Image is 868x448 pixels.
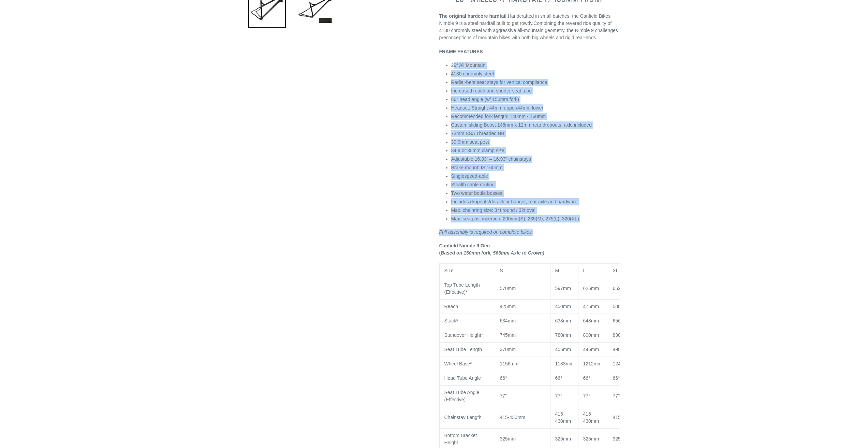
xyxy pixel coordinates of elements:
span: 34.9 or 35mm clamp size [451,148,504,153]
em: Full assembly is required on complete bikes. [439,229,533,235]
span: 570mm [500,286,516,291]
span: 490mm [613,347,629,352]
td: M [550,263,578,278]
span: 445mm [583,347,599,352]
span: 745mm [500,332,516,338]
span: 66° [500,375,507,381]
span: 638mm [555,318,571,323]
span: 597mm [555,286,571,291]
td: L [578,263,608,278]
span: 1183mm [555,361,574,366]
i: Based on 150mm fork, 563mm Axle to Crown) [441,250,544,256]
li: Two water bottle bosses [451,190,620,197]
span: 73mm BSA Threaded BB [451,131,504,136]
span: 625mm [583,286,599,291]
span: Standover Height* [444,332,483,338]
span: Head Tube Angle [444,375,481,381]
span: 66° [613,375,620,381]
span: Reach [444,304,458,309]
span: 800mm [583,332,599,338]
span: Seat Tube Angle (Effective) [444,390,480,402]
span: Top Tube Length (Effective)* [444,282,480,295]
span: Increased reach and shorter seat tube [451,88,532,93]
span: 1156mm [500,361,518,366]
span: Radial-bent seat stays for vertical compliance [451,80,547,85]
span: 648mm [583,318,599,323]
span: Stack* [444,318,458,323]
span: 500mm [613,304,629,309]
td: XL [608,263,652,278]
span: Stealth cable routing [451,182,495,187]
strong: The original hardcore hardtail. [439,13,508,19]
span: Combining the revered ride quality of 4130 chromoly steel with aggressive all-mountain geometry, ... [439,20,618,40]
span: Recommended fork length: 140mm - 160mm [451,114,546,119]
span: 77° [555,393,562,399]
span: 415-430mm [555,411,571,424]
td: Size [439,263,495,278]
span: 30.9mm seat post [451,139,489,145]
span: Headset: Straight 44mm upper/44mm lower [451,105,544,111]
span: Seat Tube Length [444,347,482,352]
span: 415-430mm [613,415,638,420]
li: Brake mount: IS 160mm [451,164,620,171]
span: 29″ All Mountain [451,62,486,68]
span: Custom sliding Boost 148mm x 12mm rear dropouts, axle included [451,122,592,128]
span: 634mm [500,318,516,323]
span: 656mm [613,318,629,323]
span: 325mm [613,436,629,442]
span: 77° [500,393,507,399]
span: 1241mm [613,361,631,366]
span: Handcrafted in small batches, the Canfield Bikes Nimble 9 is a steel hardtail built to get rowdy. [439,13,611,26]
span: 66° [583,375,590,381]
span: 450mm [555,304,571,309]
span: 652mm [613,286,629,291]
span: Max. seatpost insertion: 200mm(S), 235(M), 275(L), 320(XL) [451,216,579,221]
span: 325mm [500,436,516,442]
span: 415-430mm [500,415,526,420]
b: FRAME FEATURES [439,49,483,54]
span: 425mm [500,304,516,309]
span: 4130 chromoly steel [451,71,494,76]
span: 415-430mm [583,411,599,424]
span: 77° [613,393,620,399]
span: Chainstay Length [444,415,482,420]
span: 370mm [500,347,516,352]
span: Wheel Base* [444,361,472,366]
span: 475mm [583,304,599,309]
span: Adjustable 16.33“ – 16.93” chainstays [451,156,531,162]
td: S [495,263,550,278]
span: Max. chainring size: 34t round / 32t oval [451,207,535,213]
span: 66° head angle (w/ 150mm fork) [451,97,519,102]
span: 66° [555,375,562,381]
span: 325mm [583,436,599,442]
span: 780mm [555,332,571,338]
span: Includes dropouts/derailleur hanger, rear axle and hardware [451,199,577,204]
span: 325mm [555,436,571,442]
span: 1212mm [583,361,602,366]
span: 405mm [555,347,571,352]
span: 830mm [613,332,629,338]
b: Canfield Nimble 9 Geo ( [439,243,490,256]
span: Singlespeed-able [451,173,488,179]
span: 77° [583,393,590,399]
